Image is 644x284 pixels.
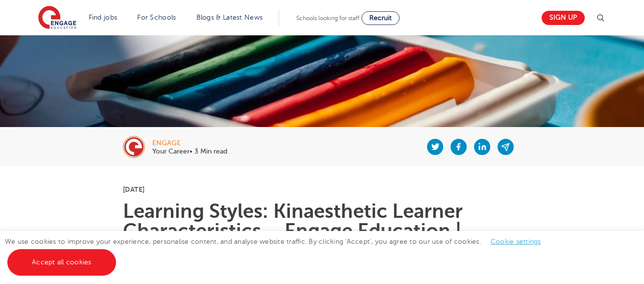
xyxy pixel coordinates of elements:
a: Accept all cookies [7,249,116,276]
a: For Schools [137,14,176,21]
h1: Learning Styles: Kinaesthetic Learner Characteristics – Engage Education | [123,202,521,241]
span: We use cookies to improve your experience, personalise content, and analyse website traffic. By c... [5,238,551,266]
a: Blogs & Latest News [196,14,263,21]
img: Engage Education [38,6,76,30]
div: engage [152,140,227,147]
p: Your Career• 3 Min read [152,148,227,155]
span: Schools looking for staff [296,15,359,22]
a: Recruit [361,11,400,25]
p: [DATE] [123,186,521,193]
a: Cookie settings [491,238,541,245]
a: Sign up [542,11,585,25]
a: Find jobs [89,14,118,21]
span: Recruit [369,14,392,22]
